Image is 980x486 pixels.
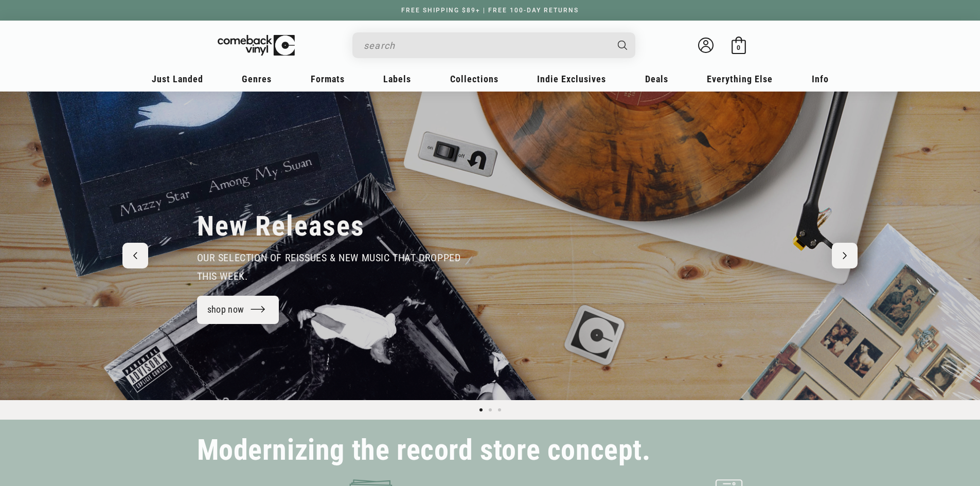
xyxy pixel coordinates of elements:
[311,74,345,84] span: Formats
[391,7,589,14] a: FREE SHIPPING $89+ | FREE 100-DAY RETURNS
[486,405,495,415] button: Load slide 2 of 3
[707,74,773,84] span: Everything Else
[737,44,740,51] span: 0
[832,243,858,268] button: Next slide
[197,251,461,282] span: our selection of reissues & new music that dropped this week.
[450,74,498,84] span: Collections
[495,405,504,415] button: Load slide 3 of 3
[364,35,608,56] input: search
[476,405,486,415] button: Load slide 1 of 3
[122,243,148,268] button: Previous slide
[197,438,651,462] h2: Modernizing the record store concept.
[645,74,668,84] span: Deals
[609,32,636,58] button: Search
[383,74,411,84] span: Labels
[197,296,279,324] a: shop now
[242,74,272,84] span: Genres
[352,32,635,58] div: Search
[197,209,365,243] h2: New Releases
[152,74,203,84] span: Just Landed
[812,74,829,84] span: Info
[537,74,606,84] span: Indie Exclusives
